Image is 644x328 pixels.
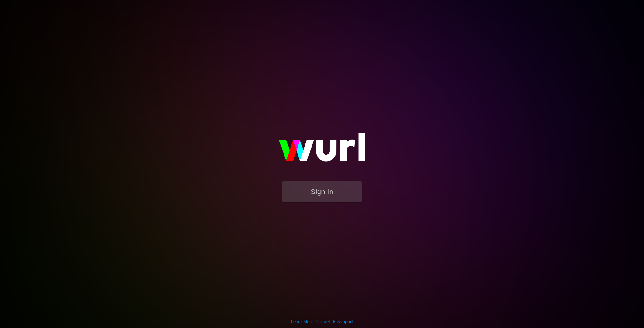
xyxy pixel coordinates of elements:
img: wurl-logo-on-black-223613ac3d8ba8fe6dc639794a292ebdb59501304c7dfd60c99c58986ef67473.svg [258,120,386,181]
a: Learn More [291,319,313,324]
a: Contact Us [314,319,336,324]
a: Support [337,319,353,324]
div: | | [291,318,353,325]
button: Sign In [282,181,362,202]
